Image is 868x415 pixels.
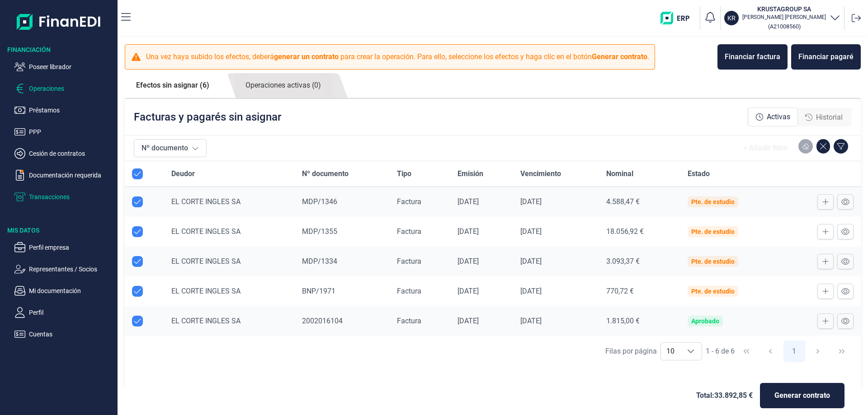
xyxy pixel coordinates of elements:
[132,316,143,326] div: Row Unselected null
[171,227,241,236] span: EL CORTE INGLES SA
[520,197,592,206] div: [DATE]
[302,197,337,206] span: MDP/1346
[807,340,829,362] button: Next Page
[14,264,114,275] button: Representantes / Socios
[302,227,337,236] span: MDP/1355
[759,340,781,362] button: Previous Page
[717,44,788,70] button: Financiar factura
[14,242,114,253] button: Perfil empresa
[132,196,143,207] div: Row Unselected null
[691,198,735,205] div: Pte. de estudio
[606,317,673,326] div: 1.815,00 €
[783,340,805,362] button: Page 1
[132,256,143,267] div: Row Unselected null
[458,317,506,326] div: [DATE]
[831,340,853,362] button: Last Page
[29,148,114,159] p: Cesión de contratos
[234,73,332,98] a: Operaciones activas (0)
[29,170,114,181] p: Documentación requerida
[274,52,339,61] b: generar un contrato
[727,14,736,23] p: KR
[29,264,114,275] p: Representantes / Socios
[29,83,114,94] p: Operaciones
[691,228,735,235] div: Pte. de estudio
[29,285,114,296] p: Mi documentación
[14,83,114,94] button: Operaciones
[520,168,561,179] span: Vencimiento
[397,257,421,266] span: Factura
[29,242,114,253] p: Perfil empresa
[605,346,657,357] div: Filas por página
[302,287,335,295] span: BNP/1971
[798,51,854,62] div: Financiar pagaré
[767,112,790,122] span: Activas
[816,112,843,123] span: Historial
[725,51,780,62] div: Financiar factura
[706,348,735,355] span: 1 - 6 de 6
[691,258,735,265] div: Pte. de estudio
[397,287,421,295] span: Factura
[680,343,702,360] div: Choose
[29,307,114,318] p: Perfil
[688,168,710,179] span: Estado
[14,148,114,159] button: Cesión de contratos
[146,51,649,62] p: Una vez haya subido los efectos, deberá para crear la operación. Para ello, seleccione los efecto...
[29,329,114,340] p: Cuentas
[171,317,241,325] span: EL CORTE INGLES SA
[132,168,143,179] div: All items selected
[798,108,850,126] div: Historial
[302,317,343,325] span: 2002016104
[14,61,114,72] button: Poseer librador
[760,383,844,408] button: Generar contrato
[768,23,801,30] small: Copiar cif
[458,227,506,236] div: [DATE]
[791,44,861,70] button: Financiar pagaré
[696,390,753,401] span: Total: 33.892,85 €
[29,105,114,116] p: Préstamos
[458,197,506,206] div: [DATE]
[592,52,647,61] b: Generar contrato
[171,287,241,295] span: EL CORTE INGLES SA
[302,168,349,179] span: Nº documento
[606,197,673,206] div: 4.588,47 €
[520,257,592,266] div: [DATE]
[171,197,241,206] span: EL CORTE INGLES SA
[606,168,633,179] span: Nominal
[134,139,207,157] button: Nº documento
[661,343,680,360] span: 10
[397,227,421,236] span: Factura
[132,286,143,297] div: Row Unselected null
[14,285,114,296] button: Mi documentación
[520,227,592,236] div: [DATE]
[14,170,114,181] button: Documentación requerida
[14,307,114,318] button: Perfil
[691,317,719,325] div: Aprobado
[660,12,696,24] img: erp
[742,5,826,14] h3: KRUSTAGROUP SA
[691,288,735,295] div: Pte. de estudio
[125,73,221,98] a: Efectos sin asignar (6)
[397,168,411,179] span: Tipo
[736,340,757,362] button: First Page
[748,107,798,126] div: Activas
[171,257,241,266] span: EL CORTE INGLES SA
[397,317,421,325] span: Factura
[606,227,673,236] div: 18.056,92 €
[397,197,421,206] span: Factura
[29,126,114,137] p: PPP
[458,257,506,266] div: [DATE]
[132,226,143,237] div: Row Unselected null
[29,191,114,202] p: Transacciones
[14,329,114,340] button: Cuentas
[742,14,826,21] p: [PERSON_NAME] [PERSON_NAME]
[458,287,506,296] div: [DATE]
[606,257,673,266] div: 3.093,37 €
[302,257,337,266] span: MDP/1334
[520,287,592,296] div: [DATE]
[774,390,830,401] span: Generar contrato
[606,287,673,296] div: 770,72 €
[458,168,483,179] span: Emisión
[724,5,840,32] button: KRKRUSTAGROUP SA[PERSON_NAME] [PERSON_NAME](A21008560)
[520,317,592,326] div: [DATE]
[171,168,195,179] span: Deudor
